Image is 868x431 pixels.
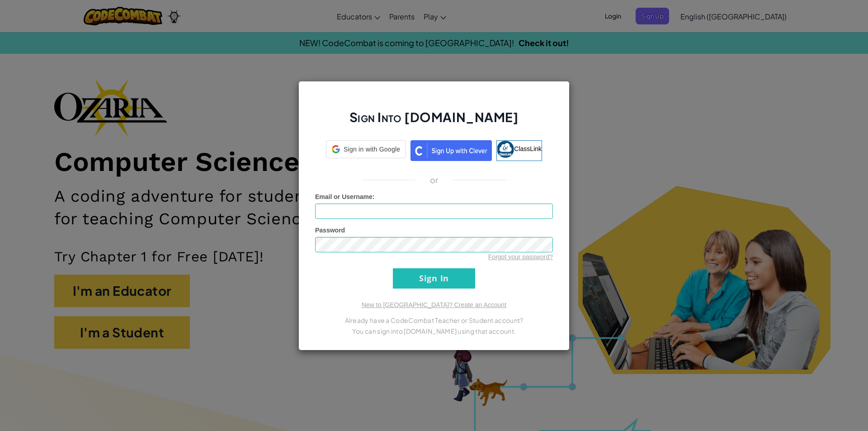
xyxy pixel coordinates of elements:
[315,193,373,200] span: Email or Username
[488,253,553,260] a: Forgot your password?
[410,140,492,161] img: clever_sso_button@2x.png
[393,268,475,289] input: Sign In
[514,145,542,152] span: ClassLink
[326,140,406,161] a: Sign in with Google
[315,315,553,326] p: Already have a CodeCombat Teacher or Student account?
[362,301,506,308] a: New to [GEOGRAPHIC_DATA]? Create an Account
[326,140,406,158] div: Sign in with Google
[430,175,439,185] p: or
[315,227,345,234] span: Password
[497,141,514,158] img: classlink-logo-small.png
[315,109,553,135] h2: Sign Into [DOMAIN_NAME]
[344,145,400,154] span: Sign in with Google
[315,326,553,336] p: You can sign into [DOMAIN_NAME] using that account.
[315,192,375,201] label: :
